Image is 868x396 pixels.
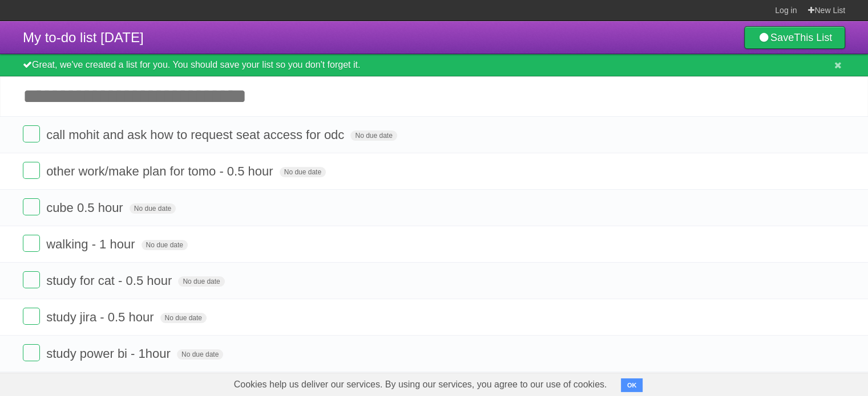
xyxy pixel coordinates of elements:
label: Done [23,344,40,361]
span: No due date [350,130,397,141]
a: SaveThis List [744,26,845,49]
span: No due date [160,313,207,323]
span: study power bi - 1hour [46,346,173,361]
span: cube 0.5 hour [46,201,126,215]
span: Cookies help us deliver our services. By using our services, you agree to our use of cookies. [223,373,619,396]
span: No due date [142,240,188,250]
label: Done [23,235,40,252]
label: Done [23,198,40,215]
span: No due date [178,276,224,287]
span: No due date [280,167,326,177]
span: No due date [177,349,223,360]
button: OK [621,378,643,392]
label: Done [23,125,40,142]
span: other work/make plan for tomo - 0.5 hour [46,164,276,178]
span: study for cat - 0.5 hour [46,273,175,288]
span: walking - 1 hour [46,237,138,251]
label: Done [23,308,40,325]
label: Done [23,271,40,288]
span: study jira - 0.5 hour [46,310,156,324]
b: This List [794,32,832,43]
span: call mohit and ask how to request seat access for odc [46,128,347,142]
label: Done [23,162,40,179]
span: No due date [130,203,176,214]
span: My to-do list [DATE] [23,30,144,45]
